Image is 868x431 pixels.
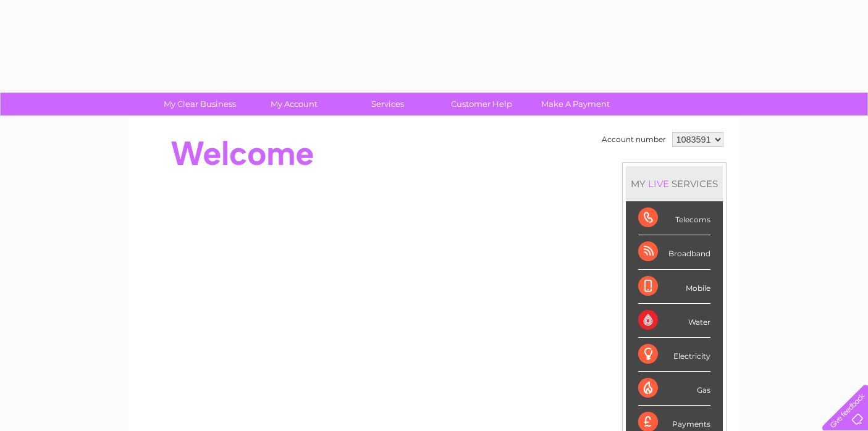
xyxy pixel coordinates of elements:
div: Telecoms [638,201,710,235]
a: My Account [243,93,345,115]
div: MY SERVICES [626,166,723,201]
a: Customer Help [431,93,533,115]
a: Services [337,93,439,115]
a: Make A Payment [525,93,626,115]
div: Mobile [638,270,710,304]
div: Electricity [638,338,710,372]
td: Account number [599,129,669,150]
div: Water [638,304,710,338]
a: My Clear Business [149,93,251,115]
div: Gas [638,372,710,406]
div: Broadband [638,235,710,269]
div: LIVE [646,178,672,190]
